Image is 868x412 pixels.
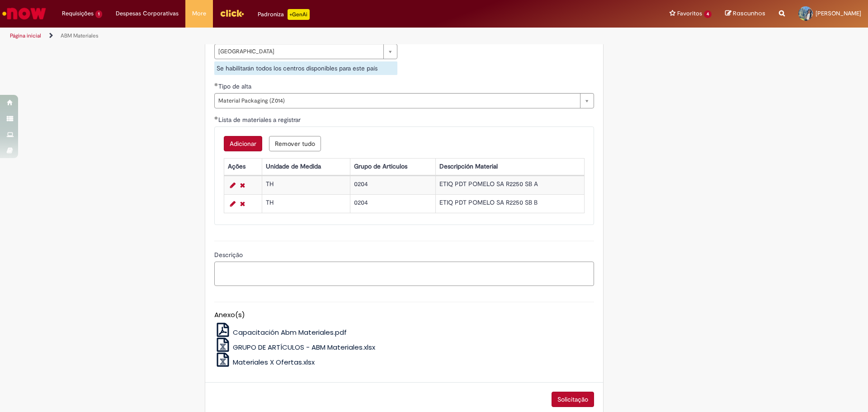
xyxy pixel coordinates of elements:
th: Descripción Material [435,158,584,175]
span: Requisições [62,9,94,18]
span: Rascunhos [733,9,765,18]
span: Obrigatório Preenchido [214,116,218,120]
img: click_logo_yellow_360x200.png [220,6,244,20]
span: [GEOGRAPHIC_DATA] [218,44,379,59]
span: Favoritos [677,9,702,18]
th: Grupo de Articulos [350,158,435,175]
a: Página inicial [10,32,41,39]
div: Se habilitarán todos los centros disponibles para este país [214,61,397,75]
ul: Trilhas de página [7,28,572,44]
a: Remover linha 2 [238,198,247,209]
h5: Anexo(s) [214,311,594,319]
a: Editar Linha 2 [228,198,238,209]
span: Tipo de alta [218,82,253,90]
button: Remove all rows for Lista de materiales a registrar [269,136,321,151]
span: 4 [704,10,712,18]
span: Despesas Corporativas [116,9,179,18]
a: ABM Materiales [61,32,99,39]
span: Descrição [214,251,245,259]
a: Remover linha 1 [238,180,247,191]
a: GRUPO DE ARTÍCULOS - ABM Materiales.xlsx [214,342,376,352]
td: TH [262,176,350,194]
button: Solicitação [552,392,594,407]
td: 0204 [350,194,435,213]
span: Material Packaging (Z014) [218,94,576,108]
div: Padroniza [258,9,310,20]
span: 1 [95,10,102,18]
img: ServiceNow [1,5,47,23]
span: Materiales X Ofertas.xlsx [233,357,315,367]
a: Materiales X Ofertas.xlsx [214,357,315,367]
td: ETIQ PDT POMELO SA R2250 SB A [435,176,584,194]
td: TH [262,194,350,213]
td: 0204 [350,176,435,194]
span: Obrigatório Preenchido [214,83,218,86]
span: More [192,9,206,18]
span: [PERSON_NAME] [816,9,861,17]
span: Capacitación Abm Materiales.pdf [233,328,347,337]
a: Editar Linha 1 [228,180,238,191]
a: Capacitación Abm Materiales.pdf [214,328,347,337]
th: Unidade de Medida [262,158,350,175]
button: Add a row for Lista de materiales a registrar [224,136,262,151]
span: Somente leitura - Lista de materiales a registrar [218,116,302,124]
td: ETIQ PDT POMELO SA R2250 SB B [435,194,584,213]
p: +GenAi [288,9,310,20]
span: GRUPO DE ARTÍCULOS - ABM Materiales.xlsx [233,342,375,352]
a: Rascunhos [725,9,765,18]
textarea: Descrição [214,262,594,286]
th: Ações [224,158,262,175]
